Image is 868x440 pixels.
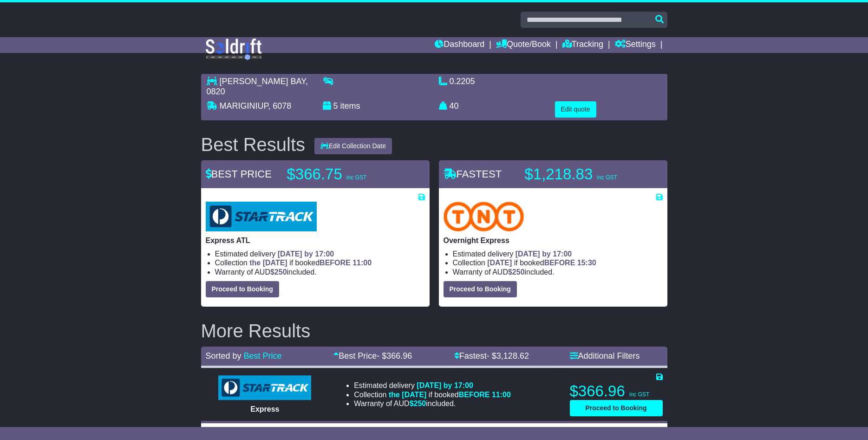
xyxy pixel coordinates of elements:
[207,77,308,96] span: , 0820
[544,259,575,267] span: BEFORE
[314,138,392,154] button: Edit Collection Date
[492,391,511,399] span: 11:00
[562,37,603,53] a: Tracking
[320,259,351,267] span: BEFORE
[206,281,279,297] button: Proceed to Booking
[454,351,529,361] a: Fastest- $3,128.62
[354,381,511,390] li: Estimated delivery
[206,168,272,180] span: BEST PRICE
[444,202,524,231] img: TNT Domestic: Overnight Express
[340,101,360,111] span: items
[450,101,459,111] span: 40
[377,351,412,361] span: - $
[570,382,663,401] p: $366.96
[525,165,641,184] p: $1,218.83
[615,37,656,53] a: Settings
[206,202,317,231] img: StarTrack: Express ATL
[215,268,425,276] li: Warranty of AUD included.
[333,351,412,361] a: Best Price- $366.96
[386,351,412,361] span: 366.96
[453,268,663,276] li: Warranty of AUD included.
[577,259,596,267] span: 15:30
[453,250,663,258] li: Estimated delivery
[218,375,311,401] img: StarTrack: Express
[215,258,425,267] li: Collection
[215,250,425,258] li: Estimated delivery
[206,236,425,245] p: Express ATL
[352,259,372,267] span: 11:00
[389,391,426,399] span: the [DATE]
[249,259,287,267] span: the [DATE]
[244,351,282,361] a: Best Price
[268,101,291,111] span: , 6078
[196,134,310,155] div: Best Results
[220,77,306,86] span: [PERSON_NAME] BAY
[444,281,517,297] button: Proceed to Booking
[516,250,572,258] span: [DATE] by 17:00
[496,351,529,361] span: 3,128.62
[444,168,502,180] span: FASTEST
[287,165,403,184] p: $366.75
[270,268,287,276] span: $
[459,391,490,399] span: BEFORE
[389,391,511,399] span: if booked
[512,268,525,276] span: 250
[346,174,366,181] span: inc GST
[555,101,596,118] button: Edit quote
[487,351,529,361] span: - $
[278,250,334,258] span: [DATE] by 17:00
[220,101,268,111] span: MARIGINIUP
[570,351,640,361] a: Additional Filters
[201,321,667,341] h2: More Results
[354,399,511,408] li: Warranty of AUD included.
[333,101,338,111] span: 5
[414,400,426,407] span: 250
[570,400,663,416] button: Proceed to Booking
[417,381,473,389] span: [DATE] by 17:00
[354,390,511,399] li: Collection
[274,268,287,276] span: 250
[487,259,596,267] span: if booked
[496,37,551,53] a: Quote/Book
[249,259,372,267] span: if booked
[629,391,649,398] span: inc GST
[250,405,279,413] span: Express
[206,351,241,361] span: Sorted by
[487,259,512,267] span: [DATE]
[410,400,426,407] span: $
[435,37,484,53] a: Dashboard
[508,268,525,276] span: $
[444,236,663,245] p: Overnight Express
[453,258,663,267] li: Collection
[450,77,475,86] span: 0.2205
[597,174,617,181] span: inc GST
